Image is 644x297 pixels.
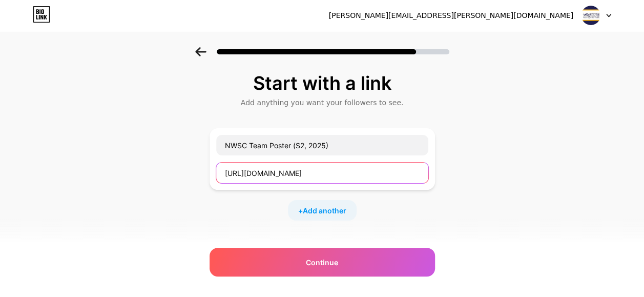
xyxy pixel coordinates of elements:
[303,205,346,216] span: Add another
[210,245,435,255] div: Socials
[581,6,600,25] img: nwsc_wellbeing
[216,163,428,183] input: URL
[306,257,338,268] span: Continue
[329,10,573,21] div: [PERSON_NAME][EMAIL_ADDRESS][PERSON_NAME][DOMAIN_NAME]
[288,200,357,221] div: +
[215,73,430,93] div: Start with a link
[215,97,430,108] div: Add anything you want your followers to see.
[216,135,428,155] input: Link name
[242,268,428,291] input: URL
